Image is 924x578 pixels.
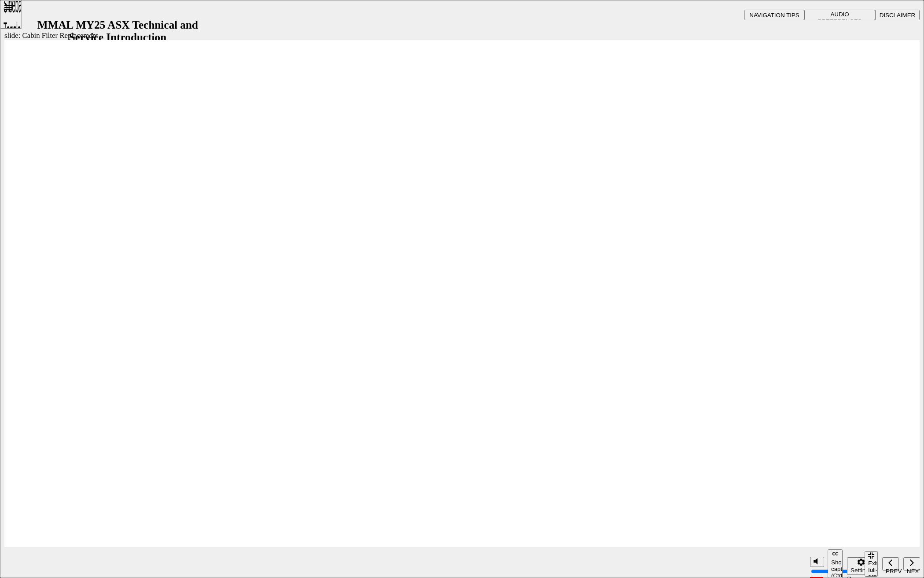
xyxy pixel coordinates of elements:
span: DISCLAIMER [880,12,915,19]
div: Settings [851,567,872,574]
input: volume [811,568,868,575]
button: Show captions (Ctrl+Alt+C) [828,549,843,578]
button: Exit full-screen (Ctrl+Alt+F) [865,551,878,577]
button: DISCLAIMER [875,10,920,20]
button: Mute (Ctrl+Alt+M) [810,557,824,567]
nav: slide navigation [865,549,920,578]
div: PREV [886,568,895,574]
div: NEXT [907,568,917,574]
button: AUDIO PREFERENCES [804,10,875,20]
div: misc controls [806,549,860,578]
button: Next (Ctrl+Alt+Period) [903,557,920,571]
span: NAVIGATION TIPS [749,12,799,19]
button: Settings [847,557,875,575]
button: NAVIGATION TIPS [744,10,804,20]
span: AUDIO PREFERENCES [818,11,862,24]
button: Previous (Ctrl+Alt+Comma) [882,557,899,571]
